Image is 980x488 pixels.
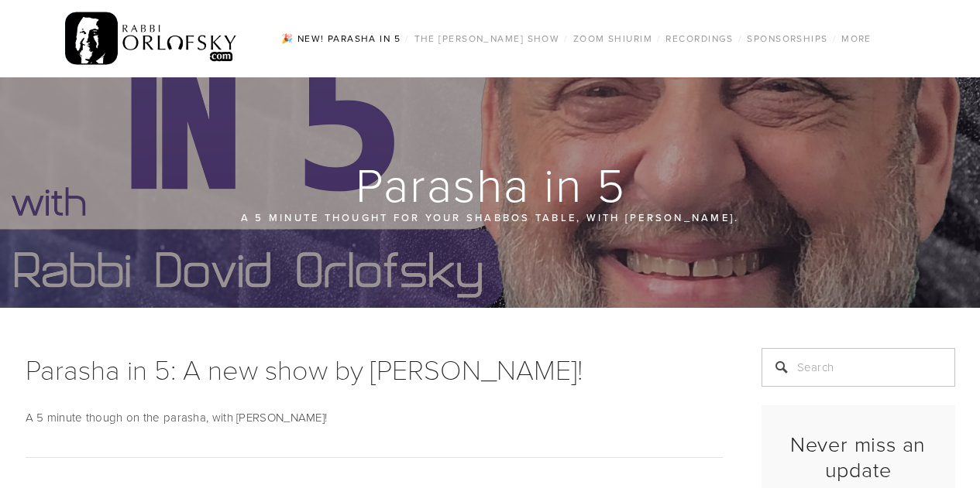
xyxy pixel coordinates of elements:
[742,29,832,49] a: Sponsorships
[65,9,238,69] img: RabbiOrlofsky.com
[657,32,661,45] span: /
[26,348,723,390] h1: Parasha in 5: A new show by [PERSON_NAME]!
[410,29,565,49] a: The [PERSON_NAME] Show
[26,159,957,209] h1: Parasha in 5
[564,32,568,45] span: /
[277,29,405,49] a: 🎉 NEW! Parasha in 5
[775,432,942,482] h2: Never miss an update
[833,32,837,45] span: /
[762,348,955,387] input: Search
[405,32,409,45] span: /
[119,209,862,226] p: A 5 minute thought for your Shabbos table, with [PERSON_NAME].
[837,29,876,49] a: More
[661,29,738,49] a: Recordings
[738,32,742,45] span: /
[569,29,657,49] a: Zoom Shiurim
[26,408,723,427] p: A 5 minute though on the parasha, with [PERSON_NAME]!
